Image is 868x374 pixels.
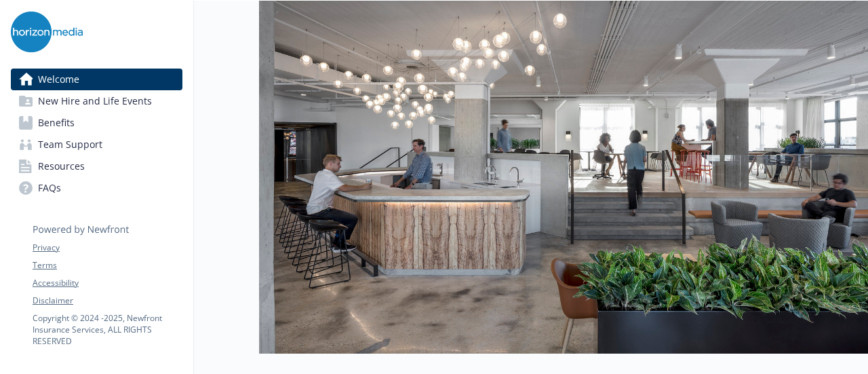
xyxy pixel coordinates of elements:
[11,69,182,90] a: Welcome
[38,134,102,155] span: Team Support
[38,69,79,90] span: Welcome
[38,90,152,112] span: New Hire and Life Events
[33,295,182,307] a: Disclaimer
[11,177,182,199] a: FAQs
[33,242,182,254] a: Privacy
[38,155,85,177] span: Resources
[33,259,182,272] a: Terms
[38,177,61,199] span: FAQs
[11,155,182,177] a: Resources
[11,112,182,134] a: Benefits
[33,277,182,289] a: Accessibility
[11,134,182,155] a: Team Support
[33,312,182,347] p: Copyright © 2024 - 2025 , Newfront Insurance Services, ALL RIGHTS RESERVED
[11,90,182,112] a: New Hire and Life Events
[38,112,75,134] span: Benefits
